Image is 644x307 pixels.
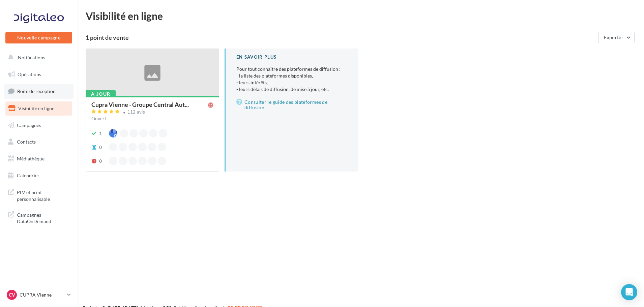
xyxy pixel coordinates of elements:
button: Notifications [4,51,71,65]
a: CV CUPRA Vienne [5,288,72,301]
div: En savoir plus [236,54,347,60]
span: Boîte de réception [17,88,56,94]
span: Calendrier [17,173,39,178]
a: PLV et print personnalisable [4,185,74,205]
span: CV [9,291,15,298]
div: 1 [99,130,102,137]
a: Campagnes [4,118,74,132]
div: 0 [99,144,102,151]
div: 1 point de vente [86,34,595,40]
div: Open Intercom Messenger [621,284,637,300]
span: Visibilité en ligne [18,105,54,111]
a: Campagnes DataOnDemand [4,208,74,227]
span: Contacts [17,139,36,145]
span: Opérations [18,71,41,77]
li: - leurs délais de diffusion, de mise à jour, etc. [236,86,347,93]
span: Médiathèque [17,156,45,161]
a: Médiathèque [4,152,74,166]
span: Ouvert [91,116,106,121]
span: Exporter [604,34,623,40]
span: PLV et print personnalisable [17,188,69,202]
div: Visibilité en ligne [86,11,636,21]
li: - leurs intérêts, [236,79,347,86]
button: Exporter [598,32,635,43]
a: 112 avis [91,109,213,117]
a: Consulter le guide des plateformes de diffusion [236,98,347,112]
div: 112 avis [127,110,145,114]
a: Boîte de réception [4,84,74,98]
a: Opérations [4,67,74,82]
p: CUPRA Vienne [20,291,64,298]
a: Contacts [4,135,74,149]
span: Campagnes DataOnDemand [17,210,69,225]
li: - la liste des plateformes disponibles, [236,72,347,79]
button: Nouvelle campagne [5,32,72,43]
div: 0 [99,158,102,164]
span: Notifications [18,55,45,60]
p: Pour tout connaître des plateformes de diffusion : [236,66,347,93]
a: Visibilité en ligne [4,101,74,116]
div: À jour [86,90,116,98]
span: Cupra Vienne - Groupe Central Aut... [91,101,189,108]
span: Campagnes [17,122,41,128]
a: Calendrier [4,168,74,183]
